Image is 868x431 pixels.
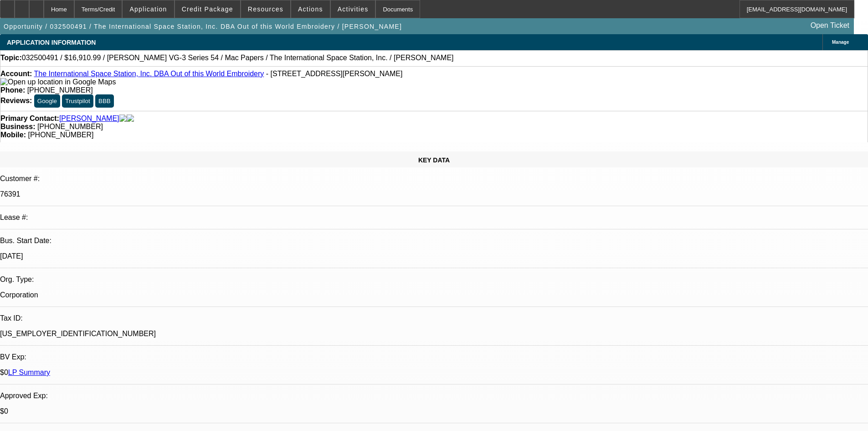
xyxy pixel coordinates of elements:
span: [PHONE_NUMBER] [27,86,93,94]
span: [PHONE_NUMBER] [28,131,93,139]
span: Application [129,5,167,13]
strong: Business: [0,123,35,130]
span: [PHONE_NUMBER] [37,123,103,130]
a: The International Space Station, Inc. DBA Out of this World Embroidery [34,70,264,78]
img: Open up location in Google Maps [0,78,116,86]
a: Open Ticket [807,18,853,33]
button: Trustpilot [62,94,93,108]
span: Actions [298,5,323,13]
span: KEY DATA [418,156,450,164]
span: Manage [832,40,849,45]
img: facebook-icon.png [119,114,127,123]
a: [PERSON_NAME] [59,114,119,123]
button: Credit Package [175,0,240,18]
strong: Topic: [0,54,22,62]
button: Application [123,0,174,18]
strong: Primary Contact: [0,114,59,123]
button: BBB [95,94,114,108]
span: Activities [338,5,369,13]
a: View Google Maps [0,78,116,86]
button: Actions [291,0,330,18]
span: - [STREET_ADDRESS][PERSON_NAME] [266,70,403,78]
button: Resources [241,0,290,18]
span: 032500491 / $16,910.99 / [PERSON_NAME] VG-3 Series 54 / Mac Papers / The International Space Stat... [22,54,454,62]
strong: Reviews: [0,97,32,104]
strong: Mobile: [0,131,26,139]
span: Opportunity / 032500491 / The International Space Station, Inc. DBA Out of this World Embroidery ... [4,23,402,30]
a: LP Summary [8,369,50,376]
span: Credit Package [182,5,233,13]
button: Google [34,94,60,108]
button: Activities [331,0,375,18]
span: APPLICATION INFORMATION [7,39,96,46]
img: linkedin-icon.png [127,114,134,123]
span: Resources [248,5,283,13]
strong: Phone: [0,86,25,94]
strong: Account: [0,70,32,78]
